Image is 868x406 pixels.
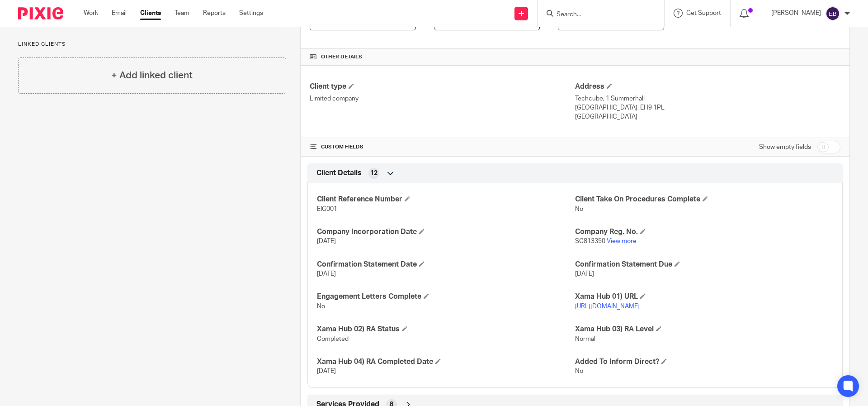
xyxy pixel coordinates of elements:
[18,7,63,19] img: Pixie
[316,168,362,178] span: Client Details
[575,368,583,374] span: No
[317,303,325,310] span: No
[84,9,98,18] a: Work
[575,103,840,112] p: [GEOGRAPHIC_DATA], EH9 1PL
[111,68,193,82] h4: + Add linked client
[18,41,286,48] p: Linked clients
[556,11,637,19] input: Search
[575,336,595,342] span: Normal
[317,260,575,269] h4: Confirmation Statement Date
[575,303,640,310] a: [URL][DOMAIN_NAME]
[310,94,575,103] p: Limited company
[317,325,575,334] h4: Xama Hub 02) RA Status
[317,238,336,244] span: [DATE]
[771,9,821,18] p: [PERSON_NAME]
[826,6,840,21] img: svg%3E
[575,292,833,301] h4: Xama Hub 01) URL
[317,195,575,204] h4: Client Reference Number
[607,238,637,244] a: View more
[370,169,377,178] span: 12
[203,9,226,18] a: Reports
[575,94,840,103] p: Techcube, 1 Summerhall
[575,357,833,367] h4: Added To Inform Direct?
[239,9,263,18] a: Settings
[317,292,575,301] h4: Engagement Letters Complete
[575,260,833,269] h4: Confirmation Statement Due
[317,368,336,374] span: [DATE]
[310,82,575,91] h4: Client type
[317,227,575,237] h4: Company Incorporation Date
[321,53,362,61] span: Other details
[575,206,583,212] span: No
[317,357,575,367] h4: Xama Hub 04) RA Completed Date
[759,143,811,152] label: Show empty fields
[317,206,337,212] span: EIG001
[310,143,575,151] h4: CUSTOM FIELDS
[686,10,721,16] span: Get Support
[317,336,349,342] span: Completed
[575,271,594,277] span: [DATE]
[317,271,336,277] span: [DATE]
[575,227,833,237] h4: Company Reg. No.
[112,9,127,18] a: Email
[575,325,833,334] h4: Xama Hub 03) RA Level
[575,195,833,204] h4: Client Take On Procedures Complete
[175,9,189,18] a: Team
[575,112,840,121] p: [GEOGRAPHIC_DATA]
[575,82,840,91] h4: Address
[140,9,161,18] a: Clients
[575,238,605,244] span: SC813350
